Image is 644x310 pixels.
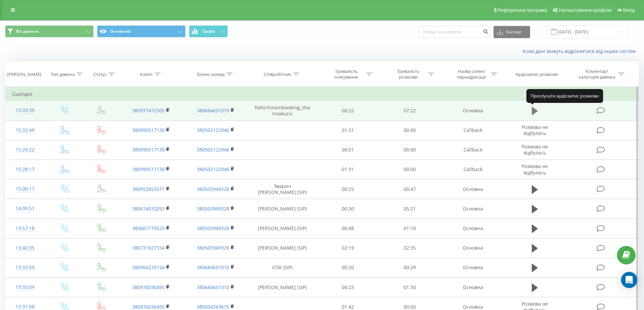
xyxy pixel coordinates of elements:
span: Розмова не відбулась [522,143,548,156]
div: Назва схеми переадресації [453,68,489,80]
a: 380504769675 [197,304,229,310]
td: Основна [440,238,505,258]
div: Open Intercom Messenger [621,272,637,288]
td: 01:10 [379,219,441,238]
div: 15:00:17 [12,182,38,196]
span: Розмова не відбулась [522,124,548,136]
td: [PERSON_NAME] (SIP) [248,278,317,297]
div: 13:40:35 [12,242,38,255]
td: Сьогодні [5,87,639,101]
a: 380976030495 [132,284,165,290]
a: 380503949328 [197,245,229,251]
span: Всі дзвінки [16,29,39,34]
div: Тип дзвінка [51,72,75,77]
input: Пошук за номером [419,26,490,38]
td: 05:21 [379,199,441,219]
div: Бізнес номер [197,72,225,77]
button: Всі дзвінки [5,25,94,37]
td: [PERSON_NAME] (SIP) [248,199,317,219]
button: Графік [189,25,228,37]
a: 380966276154 [132,264,165,271]
td: 02:35 [379,238,441,258]
td: 00:29 [379,258,441,277]
a: 380952853571 [132,186,165,192]
a: 380502122946 [197,127,229,133]
td: Основна [440,278,505,297]
a: 380503949328 [197,205,229,212]
span: Реферальна програма [498,7,547,13]
div: Коментар/категорія дзвінка [577,68,617,80]
td: 07:22 [379,101,441,120]
div: Тривалість розмови [390,68,426,80]
a: 380990517130 [132,166,165,172]
a: Коли дані можуть відрізнятися вiд інших систем [523,48,639,54]
a: 380977472505 [132,107,165,114]
a: 380684651010 [197,284,229,290]
td: [PERSON_NAME] (SIP) [248,219,317,238]
button: Основний [97,25,186,37]
a: 380502122946 [197,146,229,153]
td: Основна [440,219,505,238]
td: СПА (SIP) [248,258,317,277]
td: 01:30 [379,278,441,297]
td: 00:30 [317,199,379,219]
span: Розмова не відбулась [522,163,548,175]
td: 00:00 [379,120,441,140]
div: Прослухати аудіозапис розмови [526,89,603,103]
td: 01:31 [317,120,379,140]
td: [PERSON_NAME] (SIP) [248,238,317,258]
div: 15:32:49 [12,124,38,137]
td: Основна [440,258,505,277]
div: 13:33:59 [12,261,38,274]
td: 00:22 [317,101,379,120]
a: 380667179525 [132,225,165,231]
td: 00:00 [379,140,441,160]
td: Основна [440,179,505,199]
a: 380674010293 [132,205,165,212]
td: Callback [440,140,505,160]
span: Графік [202,29,215,34]
td: fomichmainbooking_zhannakuziv [248,101,317,120]
a: 380503949328 [197,186,229,192]
td: 00:20 [317,258,379,277]
td: Основна [440,199,505,219]
a: 380990517130 [132,127,165,133]
a: 380990517130 [132,146,165,153]
div: Тривалість очікування [328,68,364,80]
div: 15:29:22 [12,143,38,157]
a: 380684651010 [197,107,229,114]
a: 380976030495 [132,304,165,310]
td: 02:19 [317,238,379,258]
td: 01:31 [317,160,379,179]
td: 00:23 [317,278,379,297]
a: 380503949328 [197,225,229,231]
div: Співробітник [264,72,291,77]
a: 380502122946 [197,166,229,172]
td: Основна [440,101,505,120]
div: 15:33:39 [12,104,38,117]
td: Зварич [PERSON_NAME] (SIP) [248,179,317,199]
a: 380731827334 [132,245,165,251]
div: [PERSON_NAME] [7,72,41,77]
div: Клієнт [140,72,153,77]
a: 380684651010 [197,264,229,271]
td: 00:47 [379,179,441,199]
td: Callback [440,160,505,179]
div: 15:28:17 [12,163,38,176]
div: 13:57:18 [12,222,38,235]
div: 13:33:04 [12,281,38,294]
span: Вихід [623,7,635,13]
td: 00:01 [317,140,379,160]
td: 00:48 [317,219,379,238]
div: Статус [93,72,107,77]
div: 14:09:51 [12,202,38,215]
td: 00:25 [317,179,379,199]
div: Аудіозапис розмови [516,72,558,77]
td: Callback [440,120,505,140]
button: Експорт [494,26,530,38]
td: 00:00 [379,160,441,179]
span: Налаштування профілю [559,7,612,13]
